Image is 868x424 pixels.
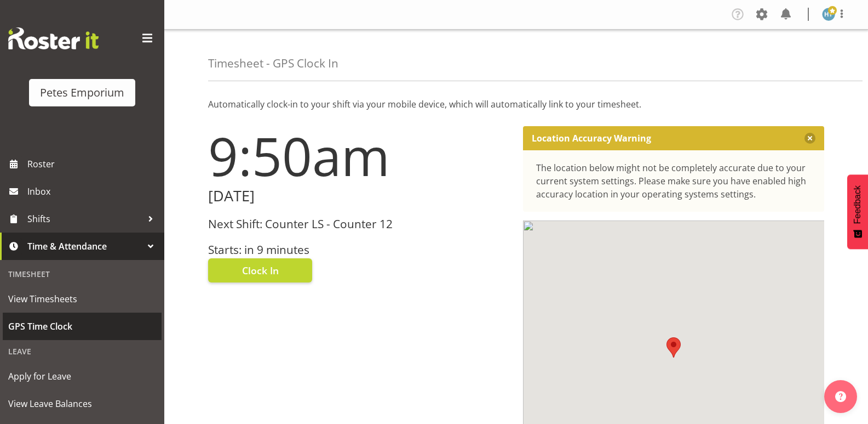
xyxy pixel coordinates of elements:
[3,263,162,285] div: Timesheet
[822,8,835,21] img: helena-tomlin701.jpg
[804,133,815,144] button: Close message
[532,133,651,144] p: Location Accuracy Warning
[3,390,162,417] a: View Leave Balances
[3,285,162,313] a: View Timesheets
[208,244,510,256] h3: Starts: in 9 minutes
[208,57,338,70] h4: Timesheet - GPS Clock In
[208,258,312,282] button: Clock In
[3,340,162,363] div: Leave
[27,211,142,227] span: Shifts
[40,84,124,101] div: Petes Emporium
[208,188,510,205] h2: [DATE]
[8,291,156,307] span: View Timesheets
[3,363,162,390] a: Apply for Leave
[536,161,812,201] div: The location below might not be completely accurate due to your current system settings. Please m...
[27,238,142,255] span: Time & Attendance
[27,156,159,172] span: Roster
[835,391,846,402] img: help-xxl-2.png
[847,174,868,249] button: Feedback - Show survey
[8,27,99,49] img: Rosterit website logo
[8,395,156,412] span: View Leave Balances
[208,218,510,230] h3: Next Shift: Counter LS - Counter 12
[27,183,159,200] span: Inbox
[8,368,156,385] span: Apply for Leave
[8,318,156,335] span: GPS Time Clock
[3,313,162,340] a: GPS Time Clock
[853,185,863,224] span: Feedback
[208,98,824,111] p: Automatically clock-in to your shift via your mobile device, which will automatically link to you...
[242,263,279,278] span: Clock In
[208,126,510,185] h1: 9:50am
